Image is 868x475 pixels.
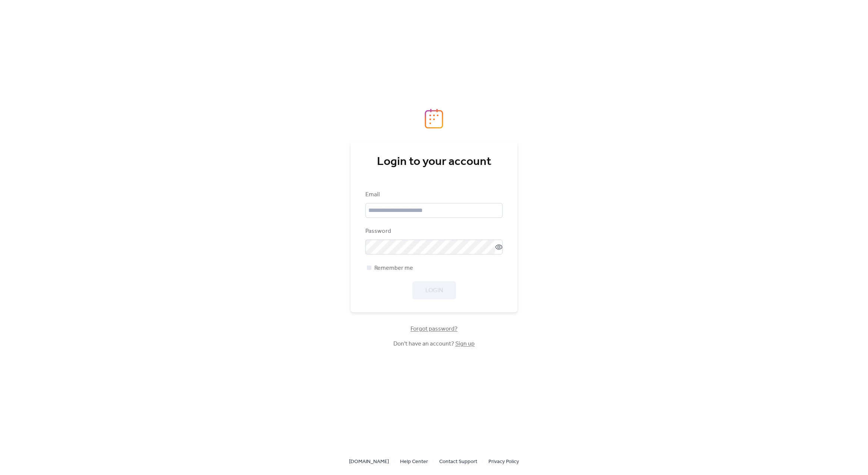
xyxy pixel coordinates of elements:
[365,190,501,199] div: Email
[374,264,413,273] span: Remember me
[488,457,519,466] a: Privacy Policy
[349,457,389,466] span: [DOMAIN_NAME]
[400,457,428,466] a: Help Center
[411,325,457,334] span: Forgot password?
[411,327,457,331] a: Forgot password?
[365,227,501,236] div: Password
[349,457,389,466] a: [DOMAIN_NAME]
[455,338,475,350] a: Sign up
[393,340,475,349] span: Don't have an account?
[439,457,477,466] a: Contact Support
[365,154,503,169] div: Login to your account
[488,457,519,466] span: Privacy Policy
[425,109,443,129] img: logo
[400,457,428,466] span: Help Center
[439,457,477,466] span: Contact Support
